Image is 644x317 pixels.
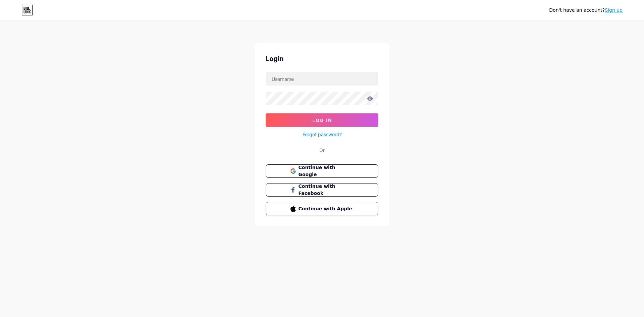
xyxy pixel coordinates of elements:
button: Log In [266,113,378,127]
span: Continue with Apple [299,205,354,212]
button: Continue with Facebook [266,183,378,197]
a: Sign up [605,7,623,13]
button: Continue with Google [266,164,378,178]
div: Login [266,54,378,64]
button: Continue with Apple [266,202,378,215]
span: Continue with Facebook [299,183,354,197]
a: Forgot password? [303,131,342,138]
div: Or [319,147,325,154]
input: Username [266,72,378,86]
span: Log In [312,117,332,123]
span: Continue with Google [299,164,354,178]
div: Don't have an account? [549,7,623,14]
